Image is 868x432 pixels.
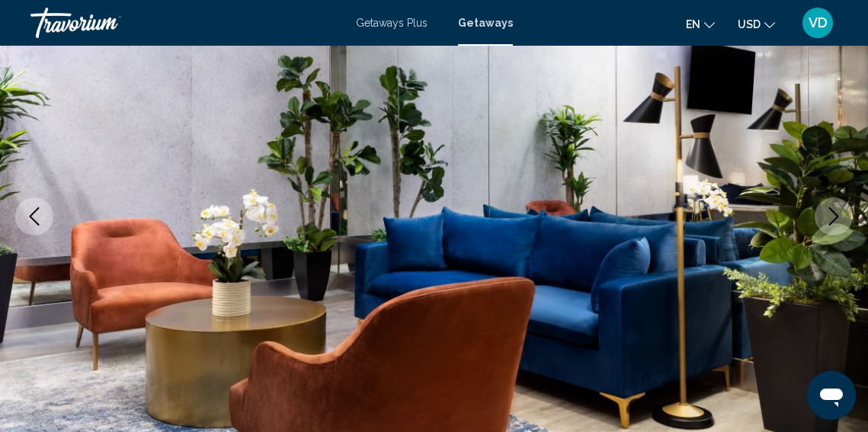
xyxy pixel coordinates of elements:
span: en [686,18,700,30]
a: Travorium [30,8,341,38]
button: User Menu [798,7,838,39]
a: Getaways [458,17,513,29]
button: Previous image [15,197,53,235]
span: VD [809,15,828,30]
button: Change language [686,13,715,35]
a: Getaways Plus [356,17,428,29]
span: USD [738,18,761,30]
button: Next image [815,197,853,235]
iframe: Button to launch messaging window [807,371,856,420]
button: Change currency [738,13,775,35]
